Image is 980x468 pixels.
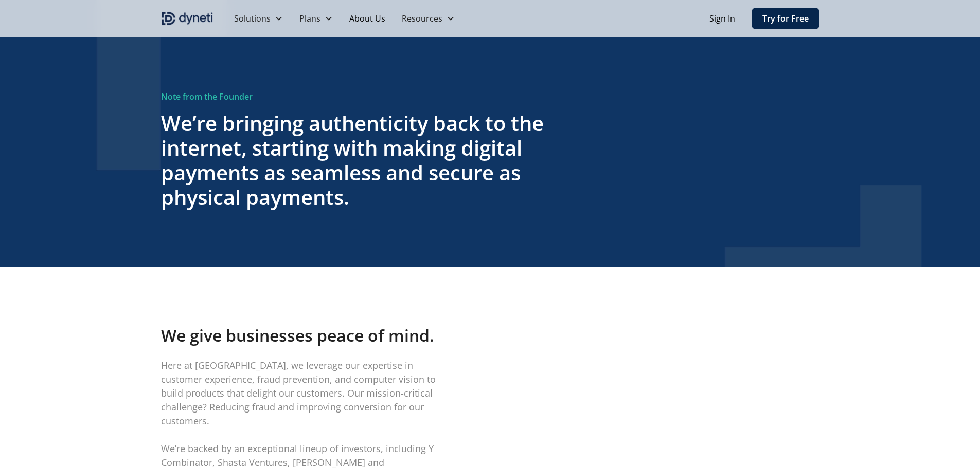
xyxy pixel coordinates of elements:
div: Note from the Founder [161,90,556,103]
a: Try for Free [752,8,819,29]
h3: We’re bringing authenticity back to the internet, starting with making digital payments as seamle... [161,111,556,210]
h4: We give businesses peace of mind. [161,325,449,346]
img: Dyneti indigo logo [161,10,213,27]
div: Plans [299,12,320,25]
div: Resources [402,12,442,25]
div: Solutions [234,12,271,25]
a: Sign In [709,12,735,25]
